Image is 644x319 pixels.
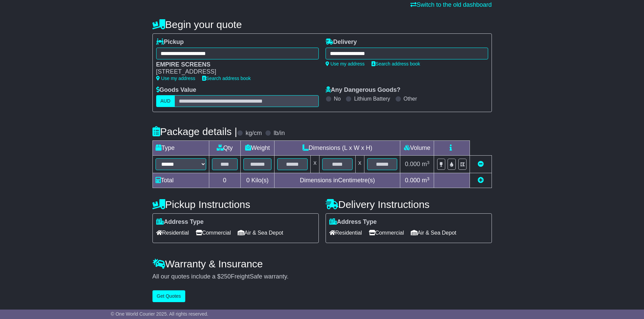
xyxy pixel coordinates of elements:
td: Volume [400,141,434,156]
span: Air & Sea Depot [411,228,456,238]
td: Qty [209,141,240,156]
a: Search address book [372,61,420,67]
span: Residential [329,228,362,238]
label: AUD [156,95,175,107]
span: m [422,177,430,184]
h4: Package details | [152,126,237,137]
h4: Begin your quote [152,19,492,30]
span: Commercial [369,228,404,238]
a: Remove this item [478,161,484,167]
span: Residential [156,228,189,238]
label: Address Type [329,218,377,226]
div: [STREET_ADDRESS] [156,68,312,76]
sup: 3 [427,160,430,165]
div: All our quotes include a $ FreightSafe warranty. [152,273,492,281]
td: Dimensions in Centimetre(s) [275,173,400,188]
span: 0.000 [405,161,420,167]
label: lb/in [273,130,285,137]
label: Any Dangerous Goods? [326,86,401,94]
td: x [355,156,364,173]
td: x [311,156,319,173]
button: Get Quotes [152,290,186,302]
span: m [422,161,430,167]
span: © One World Courier 2025. All rights reserved. [111,311,209,317]
span: 0 [246,177,249,184]
td: Weight [240,141,275,156]
h4: Warranty & Insurance [152,258,492,269]
td: Type [152,141,209,156]
h4: Pickup Instructions [152,199,319,210]
label: No [334,96,341,102]
span: 250 [221,273,231,280]
label: kg/cm [245,130,262,137]
label: Pickup [156,38,184,46]
a: Use my address [326,61,365,67]
h4: Delivery Instructions [326,199,492,210]
sup: 3 [427,176,430,181]
span: Air & Sea Depot [238,228,283,238]
label: Lithium Battery [354,96,390,102]
td: Dimensions (L x W x H) [275,141,400,156]
label: Goods Value [156,86,196,94]
span: 0.000 [405,177,420,184]
td: Total [152,173,209,188]
td: 0 [209,173,240,188]
a: Use my address [156,76,195,81]
label: Other [404,96,417,102]
td: Kilo(s) [240,173,275,188]
div: EMPIRE SCREENS [156,61,312,69]
label: Address Type [156,218,204,226]
label: Delivery [326,38,357,46]
span: Commercial [196,228,231,238]
a: Search address book [202,76,251,81]
a: Switch to the old dashboard [410,1,492,8]
a: Add new item [478,177,484,184]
